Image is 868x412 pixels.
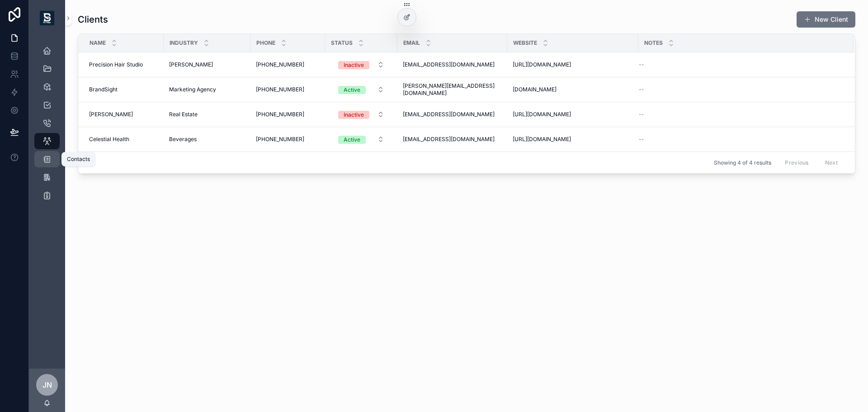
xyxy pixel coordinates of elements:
[403,111,502,118] a: [EMAIL_ADDRESS][DOMAIN_NAME]
[513,86,557,93] span: [DOMAIN_NAME]
[639,61,644,68] span: --
[40,11,54,25] img: App logo
[169,136,197,143] span: Beverages
[170,39,198,47] span: Industry
[344,86,360,94] div: Active
[639,61,843,68] a: --
[169,86,245,93] a: Marketing Agency
[89,136,129,143] span: Celestial Health
[403,136,502,143] a: [EMAIL_ADDRESS][DOMAIN_NAME]
[403,61,502,68] a: [EMAIL_ADDRESS][DOMAIN_NAME]
[403,136,495,143] span: [EMAIL_ADDRESS][DOMAIN_NAME]
[639,136,843,143] a: --
[89,61,158,68] a: Precision Hair Studio
[256,39,275,47] span: Phone
[169,61,245,68] a: [PERSON_NAME]
[513,136,571,143] span: [URL][DOMAIN_NAME]
[797,11,855,28] button: New Client
[169,111,198,118] span: Real Estate
[403,61,495,68] span: [EMAIL_ADDRESS][DOMAIN_NAME]
[256,136,320,143] a: [PHONE_NUMBER]
[714,159,771,166] span: Showing 4 of 4 results
[89,111,133,118] span: [PERSON_NAME]
[89,136,158,143] a: Celestial Health
[169,86,216,93] span: Marketing Agency
[256,86,304,93] span: [PHONE_NUMBER]
[330,106,392,123] a: Select Button
[169,136,245,143] a: Beverages
[90,39,106,47] span: Name
[344,111,364,119] div: Inactive
[513,136,633,143] a: [URL][DOMAIN_NAME]
[89,86,118,93] span: BrandSight
[89,61,143,68] span: Precision Hair Studio
[639,86,644,93] span: --
[513,86,633,93] a: [DOMAIN_NAME]
[330,81,392,98] a: Select Button
[403,39,420,47] span: Email
[403,82,502,97] a: [PERSON_NAME][EMAIL_ADDRESS][DOMAIN_NAME]
[89,111,158,118] a: [PERSON_NAME]
[331,131,392,147] button: Select Button
[513,61,571,68] span: [URL][DOMAIN_NAME]
[403,111,495,118] span: [EMAIL_ADDRESS][DOMAIN_NAME]
[639,111,644,118] span: --
[78,13,108,26] h1: Clients
[169,111,245,118] a: Real Estate
[256,61,320,68] a: [PHONE_NUMBER]
[639,86,843,93] a: --
[344,61,364,69] div: Inactive
[331,39,353,47] span: Status
[67,156,90,163] div: Contacts
[331,57,392,73] button: Select Button
[513,39,537,47] span: Website
[29,36,65,215] div: scrollable content
[513,61,633,68] a: [URL][DOMAIN_NAME]
[42,379,52,390] span: JN
[331,81,392,98] button: Select Button
[639,136,644,143] span: --
[256,61,304,68] span: [PHONE_NUMBER]
[330,131,392,148] a: Select Button
[169,61,213,68] span: [PERSON_NAME]
[256,111,320,118] a: [PHONE_NUMBER]
[644,39,663,47] span: Notes
[513,111,633,118] a: [URL][DOMAIN_NAME]
[330,56,392,73] a: Select Button
[331,106,392,123] button: Select Button
[344,136,360,144] div: Active
[256,86,320,93] a: [PHONE_NUMBER]
[256,111,304,118] span: [PHONE_NUMBER]
[89,86,158,93] a: BrandSight
[513,111,571,118] span: [URL][DOMAIN_NAME]
[639,111,843,118] a: --
[256,136,304,143] span: [PHONE_NUMBER]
